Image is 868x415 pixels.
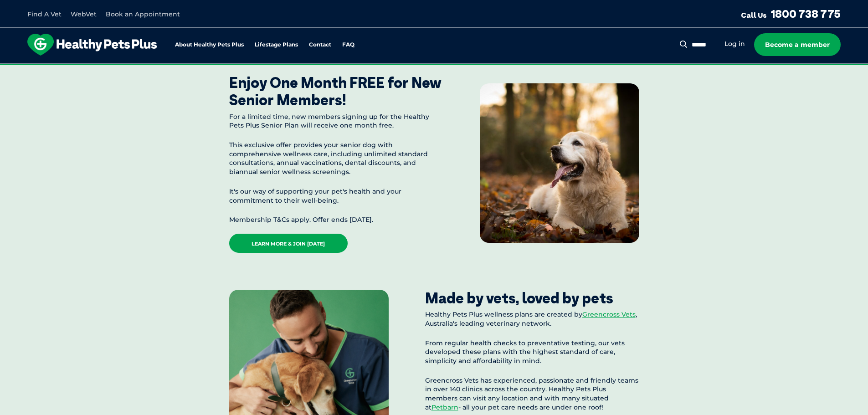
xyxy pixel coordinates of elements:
[309,42,331,48] a: Contact
[724,40,745,48] a: Log in
[229,141,443,176] p: This exclusive offer provides your senior dog with comprehensive wellness care, including unlimit...
[229,215,443,225] p: Membership T&Cs apply. Offer ends [DATE].
[678,40,689,49] button: Search
[425,339,639,366] p: From regular health checks to preventative testing, our vets developed these plans with the highe...
[229,74,443,109] div: Enjoy One Month FREE for New Senior Members!
[741,10,767,20] span: Call Us
[425,289,613,307] div: Made by vets, loved by pets
[27,34,157,56] img: hpp-logo
[255,42,298,48] a: Lifestage Plans
[27,10,62,18] a: Find A Vet
[229,113,443,130] p: For a limited time, new members signing up for the Healthy Pets Plus Senior Plan will receive one...
[425,310,639,328] p: Healthy Pets Plus wellness plans are created by , Australia's leading veterinary network.
[582,310,636,318] a: Greencross Vets
[229,234,348,253] a: Learn More & Join [DATE]
[754,33,841,56] a: Become a member
[229,187,443,205] p: It's our way of supporting your pet's health and your commitment to their well-being.​
[71,10,97,18] a: WebVet
[264,64,604,72] span: Proactive, preventative wellness program designed to keep your pet healthier and happier for longer
[106,10,180,18] a: Book an Appointment
[431,403,458,411] a: Petbarn
[741,7,841,20] a: Call Us1800 738 775
[175,42,244,48] a: About Healthy Pets Plus
[425,376,639,412] p: Greencross Vets has experienced, passionate and friendly teams in over 140 clinics across the cou...
[480,83,639,243] img: Enjoy One Month FREE for New Senior Members!
[342,42,354,48] a: FAQ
